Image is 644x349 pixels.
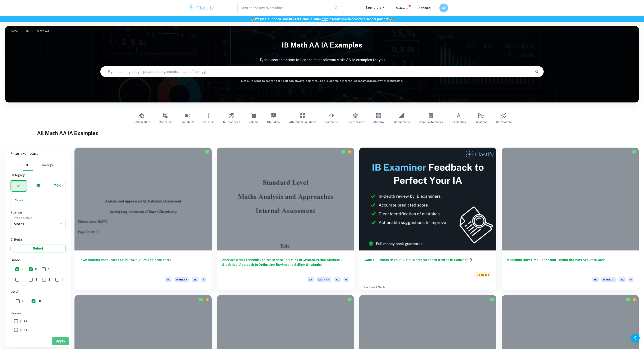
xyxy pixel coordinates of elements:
button: IA [11,181,27,191]
a: Home [10,28,18,34]
div: Premium [205,297,209,302]
span: Cryptography [347,120,364,124]
h6: Analysing the Probability of Resistance Retesting in Cryptocurrency Markets: A Statistical Approa... [222,257,349,272]
span: Functions [475,120,487,124]
a: Want full marks on yourIA? Get expert feedback from an IB examiner!PromotedAdvertise with Clastify [359,148,496,290]
input: Search for any exemplars... [237,2,331,14]
span: SL [38,299,42,304]
span: HL [22,299,26,304]
button: Search [533,68,540,75]
p: Math AA [37,29,49,33]
a: Investigating the success of [PERSON_NAME]'s ChocolonelyIAMath AASL6 [74,148,212,290]
h6: Category [11,173,66,178]
button: College [42,160,54,171]
span: Probability [180,120,195,124]
button: TOK [49,180,65,191]
label: Type a subject [14,216,32,220]
span: [DATE] [20,319,30,324]
div: Filter type choice [23,160,54,171]
h6: Want full marks on your IA ? Get expert feedback from an IB examiner! [364,257,491,267]
span: 5 [48,267,50,272]
h6: Criteria [11,237,66,242]
h6: Level [11,289,66,294]
span: Volume [249,120,258,124]
button: Apply [52,337,69,345]
span: SL [192,277,198,282]
span: IA [592,277,599,282]
img: Clastify logo [187,4,215,12]
h6: Modelling Italy’s Population and Finding the Most Accurate Model [507,257,633,272]
span: IA [308,277,314,282]
button: Help and Feedback [631,334,640,342]
span: 6 [201,277,206,282]
span: Math AA [317,277,331,282]
span: Optimization [133,120,150,124]
button: IB [23,160,33,171]
img: Marked [490,297,494,302]
span: 6 [343,277,349,282]
span: Geometry [325,120,338,124]
h6: Not sure what to search for? You can always look through our example Internal Assessments below f... [5,79,639,83]
span: Statistics [267,120,280,124]
button: MZ [439,4,448,12]
h6: Grade [11,258,66,263]
span: Kinematics [452,120,466,124]
p: Exemplars [366,5,386,10]
span: Differential Equations [288,120,317,124]
span: Math AA [601,277,616,282]
h6: We just launched Clastify for Schools. Click to learn how to become a school partner. [1,17,643,21]
img: Thumbnail [359,148,496,250]
div: Premium [347,150,352,154]
img: Marked [199,297,203,302]
span: Promoted [474,272,491,277]
span: Correlation [496,120,511,124]
a: here [322,17,328,21]
span: 1 [62,277,63,282]
p: Type a search phrase to find the most relevant Math AA IA examples for you [5,57,639,63]
img: Marked [347,297,352,302]
span: IA [165,277,172,282]
button: Select [11,245,66,252]
span: Surface Area [223,120,240,124]
span: 🏫 [251,17,255,21]
a: Schools [418,6,431,10]
img: Marked [205,150,209,154]
h1: IB Math AA IA examples [5,38,639,52]
h6: Investigating the success of [PERSON_NAME]'s Chocolonely [80,257,206,272]
span: 6 [35,267,37,272]
a: Analysing the Probability of Resistance Retesting in Cryptocurrency Markets: A Statistical Approa... [217,148,354,290]
span: 🎯 [469,258,472,262]
button: EE [30,180,46,191]
button: Notes [11,194,27,205]
button: Open [58,221,64,227]
span: 3 [35,277,37,282]
input: E.g. modelling a logo, player arrangements, shape of an egg... [101,65,531,78]
span: SL [334,277,341,282]
span: SL [619,277,626,282]
span: 6 [628,277,633,282]
a: Advertise with Clastify [364,286,385,289]
div: Premium [632,297,637,302]
span: Modelling [159,120,172,124]
a: Modelling Italy’s Population and Finding the Most Accurate ModelIAMath AASL6 [502,148,639,290]
span: Complex Numbers [419,120,443,124]
span: 4 [22,277,24,282]
h6: Subject [11,210,66,215]
span: 2 [48,277,50,282]
img: Marked [632,150,637,154]
a: IA [26,28,29,34]
h6: Filter exemplars [5,148,71,160]
span: Calculus [203,120,214,124]
span: 7 [22,267,24,272]
span: Trigonometry [393,120,410,124]
p: Review [395,6,410,11]
span: 🏫 [389,17,393,21]
span: [DATE] [20,328,30,332]
span: Algebra [373,120,384,124]
h1: All Math AA IA Examples [37,129,607,137]
img: Marked [626,297,630,302]
h6: MZ [441,5,446,10]
span: Math AA [174,277,189,282]
h6: Session [11,311,66,316]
